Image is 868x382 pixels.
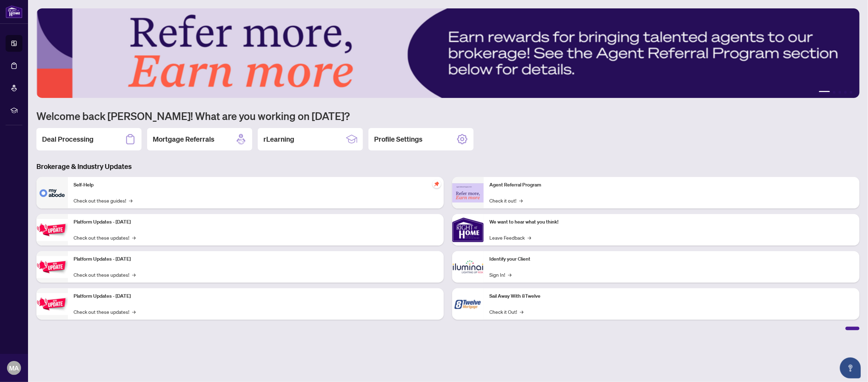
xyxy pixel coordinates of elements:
[74,197,132,204] a: Check out these guides!→
[452,214,484,246] img: We want to hear what you think!
[36,162,860,171] h3: Brokerage & Industry Updates
[36,177,68,208] img: Self-Help
[36,219,68,241] img: Platform Updates - July 21, 2025
[263,134,294,144] h2: rLearning
[844,91,847,94] button: 4
[489,308,523,316] a: Check it Out!→
[819,91,830,94] button: 1
[452,183,484,203] img: Agent Referral Program
[850,91,853,94] button: 5
[489,218,854,226] p: We want to hear what you think!
[36,109,860,122] h1: Welcome back [PERSON_NAME]! What are you working on [DATE]?
[374,134,422,144] h2: Profile Settings
[74,234,136,241] a: Check out these updates!→
[520,308,523,316] span: →
[452,251,484,283] img: Identify your Client
[489,255,854,263] p: Identify your Client
[489,234,531,241] a: Leave Feedback→
[74,308,136,316] a: Check out these updates!→
[489,197,523,204] a: Check it out!→
[528,234,531,241] span: →
[132,234,136,241] span: →
[508,271,511,278] span: →
[833,91,836,94] button: 2
[132,271,136,278] span: →
[489,271,511,278] a: Sign In!→
[36,256,68,278] img: Platform Updates - July 8, 2025
[839,91,841,94] button: 3
[74,255,438,263] p: Platform Updates - [DATE]
[132,308,136,316] span: →
[129,197,132,204] span: →
[6,5,22,18] img: logo
[74,218,438,226] p: Platform Updates - [DATE]
[489,292,854,300] p: Sail Away With 8Twelve
[36,293,68,315] img: Platform Updates - June 23, 2025
[519,197,523,204] span: →
[9,363,19,373] span: MA
[452,288,484,320] img: Sail Away With 8Twelve
[840,358,861,379] button: Open asap
[36,8,860,98] img: Slide 0
[74,181,438,189] p: Self-Help
[153,134,214,144] h2: Mortgage Referrals
[74,271,136,278] a: Check out these updates!→
[433,180,441,188] span: pushpin
[74,292,438,300] p: Platform Updates - [DATE]
[42,134,94,144] h2: Deal Processing
[489,181,854,189] p: Agent Referral Program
